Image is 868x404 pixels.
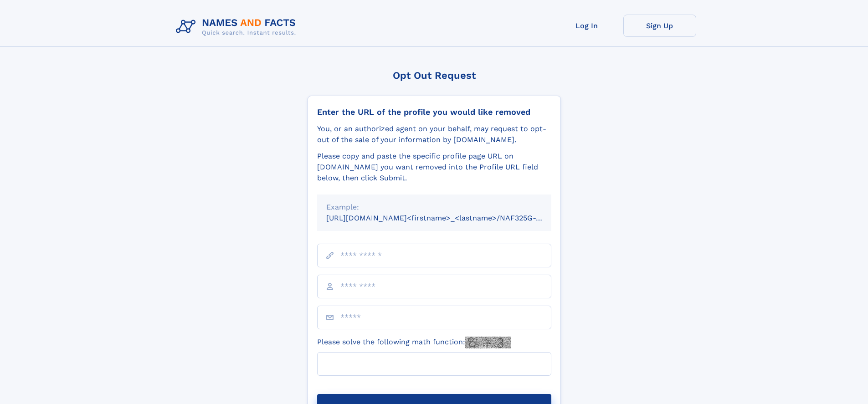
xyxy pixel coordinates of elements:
[623,15,696,37] a: Sign Up
[317,151,551,184] div: Please copy and paste the specific profile page URL on [DOMAIN_NAME] you want removed into the Pr...
[308,70,561,81] div: Opt Out Request
[317,123,551,145] div: You, or an authorized agent on your behalf, may request to opt-out of the sale of your informatio...
[326,214,569,222] small: [URL][DOMAIN_NAME]<firstname>_<lastname>/NAF325G-xxxxxxxx
[317,337,511,348] label: Please solve the following math function:
[317,107,551,117] div: Enter the URL of the profile you would like removed
[326,202,542,213] div: Example:
[172,15,303,39] img: Logo Names and Facts
[550,15,623,37] a: Log In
